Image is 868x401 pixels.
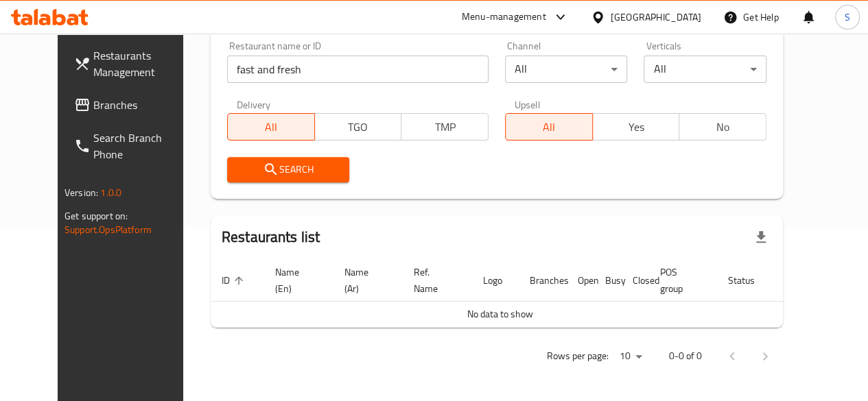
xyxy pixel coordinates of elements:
[622,260,649,302] th: Closed
[644,56,766,83] div: All
[472,260,519,302] th: Logo
[275,264,317,297] span: Name (En)
[237,99,271,109] label: Delivery
[64,184,98,202] span: Version:
[222,227,320,247] h2: Restaurants list
[314,113,402,141] button: TGO
[611,10,701,25] div: [GEOGRAPHIC_DATA]
[233,117,309,137] span: All
[227,157,350,182] button: Search
[407,117,483,137] span: TMP
[515,99,540,109] label: Upsell
[669,348,702,365] p: 0-0 of 0
[845,10,850,25] span: S
[63,88,202,121] a: Branches
[344,264,386,297] span: Name (Ar)
[462,9,546,25] div: Menu-management
[64,207,128,225] span: Get support on:
[614,346,647,367] div: Rows per page:
[93,47,191,80] span: Restaurants Management
[467,305,532,323] span: No data to show
[598,117,675,137] span: Yes
[414,264,456,297] span: Ref. Name
[63,121,202,171] a: Search Branch Phone
[401,113,489,141] button: TMP
[685,117,761,137] span: No
[64,221,152,239] a: Support.OpsPlatform
[320,117,397,137] span: TGO
[100,184,121,202] span: 1.0.0
[222,272,248,289] span: ID
[547,348,609,365] p: Rows per page:
[63,39,202,88] a: Restaurants Management
[679,113,766,141] button: No
[505,56,628,83] div: All
[93,130,191,162] span: Search Branch Phone
[227,56,489,83] input: Search for restaurant name or ID..
[505,113,593,141] button: All
[594,260,622,302] th: Busy
[592,113,680,141] button: Yes
[519,260,567,302] th: Branches
[660,264,701,297] span: POS group
[567,260,594,302] th: Open
[211,260,836,328] table: enhanced table
[744,221,777,254] div: Export file
[238,161,339,178] span: Search
[227,113,315,141] button: All
[93,97,191,113] span: Branches
[511,117,587,137] span: All
[728,272,773,289] span: Status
